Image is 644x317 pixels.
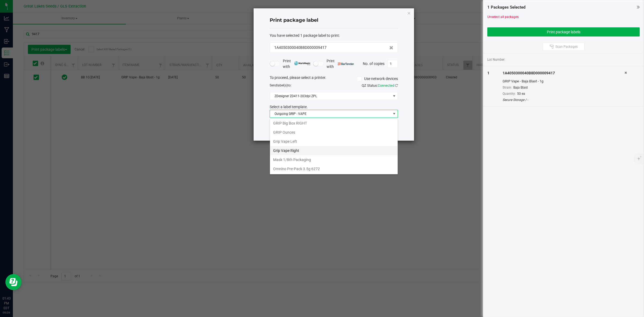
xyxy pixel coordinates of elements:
[277,83,288,87] span: label(s)
[378,83,394,88] span: Connected
[503,97,624,102] div: Secure Storage / -
[270,164,398,173] li: Omnino Pre-Pack 3.5g 6272
[266,75,402,83] div: To proceed, please select a printer.
[270,137,398,146] li: Grip Vape Left
[513,86,528,89] span: Baja Blast
[270,146,398,155] li: Grip Vape Right
[270,33,339,38] span: You have selected 1 package label to print
[283,58,310,70] span: Print with
[270,92,391,100] span: ZDesigner ZD411-203dpi ZPL
[270,155,398,164] li: Mask 1/8th Packaging
[5,274,21,290] iframe: Resource center
[487,57,505,62] span: Lot Number:
[487,27,640,37] button: Print package labels
[270,33,398,38] div: :
[266,104,402,110] div: Select a label template.
[517,92,525,96] span: 50 ea
[270,17,398,24] h4: Print package label
[503,86,512,89] span: Strain:
[270,83,291,87] span: Send to:
[338,63,354,65] img: bartender.png
[270,128,398,137] li: GRIP Ounces
[487,15,519,19] a: Unselect all packages
[503,79,624,84] div: GRIP Vape - Baja Blast - 1g
[270,119,398,128] li: GRIP Big Box RIGHT
[274,45,327,50] span: 1A4050300040B8D000009417
[555,45,578,49] span: Scan Packages
[363,61,385,65] span: No. of copies
[503,92,516,96] span: Quantity:
[503,70,624,76] div: 1A4050300040B8D000009417
[362,83,398,88] span: QZ Status:
[327,58,354,70] span: Print with
[487,71,489,75] span: 1
[294,61,310,65] img: mark_magic_cybra.png
[357,76,398,82] label: Use network devices
[270,110,391,118] span: Outgoing GRIP - VAPE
